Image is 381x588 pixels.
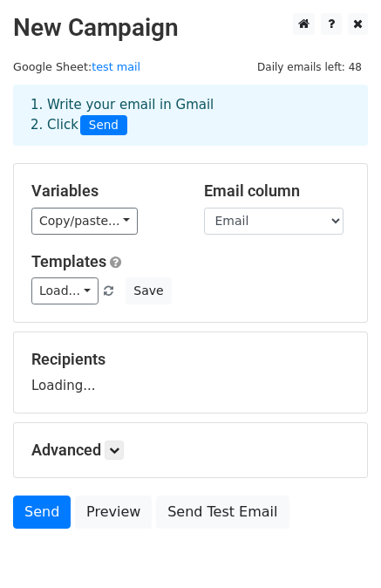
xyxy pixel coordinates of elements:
a: Daily emails left: 48 [251,60,368,73]
h2: New Campaign [13,13,368,43]
a: test mail [92,60,140,73]
a: Send Test Email [156,496,289,529]
a: Templates [31,252,106,270]
a: Preview [75,496,152,529]
span: Daily emails left: 48 [251,58,368,77]
small: Google Sheet: [13,60,140,73]
h5: Recipients [31,350,350,369]
span: Send [80,115,127,136]
a: Send [13,496,71,529]
h5: Advanced [31,441,350,460]
div: 1. Write your email in Gmail 2. Click [17,95,364,135]
a: Copy/paste... [31,208,138,235]
h5: Email column [204,181,350,201]
a: Load... [31,277,99,304]
div: Loading... [31,350,350,395]
h5: Variables [31,181,178,201]
button: Save [126,277,171,304]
